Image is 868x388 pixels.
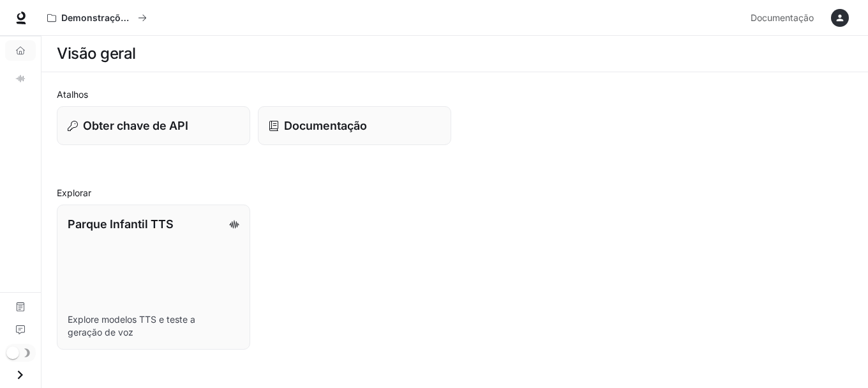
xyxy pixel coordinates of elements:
[68,314,195,338] font: Explore modelos TTS e teste a geração de voz
[284,119,367,132] font: Documentação
[6,345,19,359] span: Alternar modo escuro
[61,12,204,23] font: Demonstrações de IA no mundo
[751,12,814,23] font: Documentação
[57,89,88,100] font: Atalhos
[745,5,822,31] a: Documentação
[5,40,36,61] a: Visão geral
[68,217,174,231] font: Parque Infantil TTS
[41,5,153,31] button: Todos os espaços de trabalho
[5,320,36,340] a: Opinião
[258,106,451,145] a: Documentação
[6,362,34,388] button: Open drawer
[5,68,36,89] a: Parque Infantil TTS
[5,297,36,317] a: Documentação
[57,205,250,350] a: Parque Infantil TTSExplore modelos TTS e teste a geração de voz
[57,187,91,198] font: Explorar
[57,44,136,63] font: Visão geral
[57,106,250,145] button: Obter chave de API
[83,119,188,132] font: Obter chave de API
